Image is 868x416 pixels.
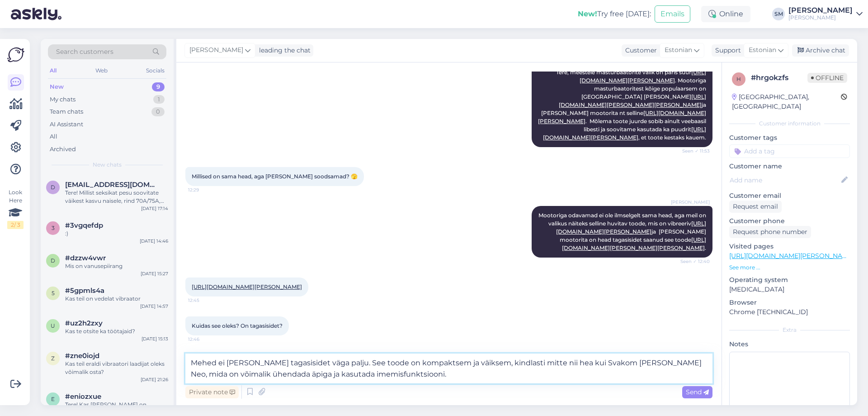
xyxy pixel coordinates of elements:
p: Customer tags [729,133,850,143]
span: Kuidas see oleks? On tagasisidet? [192,322,283,329]
span: #5gpmls4a [65,287,104,295]
div: Kas teil on vedelat vibraator [65,295,168,303]
span: #uz2h2zxy [65,319,103,327]
div: Team chats [50,107,83,116]
div: Try free [DATE]: [578,9,651,19]
span: Send [686,388,709,396]
div: Kas teil eraldi vibraatori laadijat oleks võimalik osta? [65,360,168,376]
div: [DATE] 21:26 [141,376,168,383]
div: # hrgokzfs [751,72,807,83]
div: 1 [153,95,165,104]
p: See more ... [729,263,850,272]
span: Estonian [749,45,776,55]
p: Operating system [729,275,850,285]
span: e [51,396,55,402]
div: Kas te otsite ka töötajaid? [65,327,168,335]
div: Request phone number [729,226,811,238]
img: Askly Logo [7,46,24,63]
span: Millised on sama head, aga [PERSON_NAME] soodsamad? 🫣 [192,173,358,180]
span: h [736,76,741,82]
span: [PERSON_NAME] [189,45,243,55]
span: Estonian [665,45,692,55]
span: 12:29 [188,186,222,193]
div: Web [94,65,109,77]
p: [MEDICAL_DATA] [729,285,850,294]
input: Add name [730,175,840,185]
p: Customer name [729,162,850,171]
div: Socials [144,65,166,77]
span: z [51,355,55,362]
a: [URL][DOMAIN_NAME][PERSON_NAME] [192,283,302,290]
p: Visited pages [729,242,850,251]
a: [PERSON_NAME][PERSON_NAME] [788,7,863,21]
div: Private note [185,386,239,398]
div: [DATE] 14:46 [140,238,168,244]
div: Look Here [7,188,24,229]
div: Online [701,6,750,22]
div: [DATE] 15:27 [141,270,168,277]
div: SM [772,8,785,20]
span: d [51,184,55,191]
a: [URL][DOMAIN_NAME][PERSON_NAME] [729,252,854,260]
div: 9 [152,82,165,91]
span: 3 [52,225,55,231]
span: diannaojala@gmail.com [65,181,159,189]
span: Seen ✓ 11:53 [676,148,710,154]
p: Customer phone [729,216,850,226]
div: [DATE] 14:57 [140,303,168,310]
span: Mootoriga odavamad ei ole ilmselgelt sama head, aga meil on valikus näiteks selline huvitav toode... [538,212,708,251]
textarea: Mehed ei [PERSON_NAME] tagasisidet väga palju. See toode on kompaktsem ja väiksem, kindlasti mitt... [185,354,712,383]
div: AI Assistant [50,120,83,129]
div: My chats [50,95,75,104]
div: Support [712,46,741,55]
div: [DATE] 17:14 [141,205,168,212]
b: New! [578,10,597,18]
div: [PERSON_NAME] [788,7,853,14]
div: Customer [622,46,657,55]
div: Tere! Millist seksikat pesu soovitate väikest kasvu naisele, rind 70A/75A, pikkus 161cm? Soovin a... [65,189,168,205]
span: Seen ✓ 12:40 [676,258,710,265]
p: Chrome [TECHNICAL_ID] [729,307,850,317]
button: Emails [655,5,690,23]
p: Customer email [729,191,850,201]
span: 5 [52,290,55,296]
span: d [51,257,55,264]
div: Archived [50,145,76,154]
div: :) [65,230,168,238]
div: Request email [729,201,782,213]
div: Mis on vanusepiirang [65,262,168,270]
div: [DATE] 15:13 [142,335,168,342]
span: #zne0iojd [65,352,99,360]
div: 0 [151,107,165,116]
p: Browser [729,298,850,307]
span: Tere, meestele masturbaatorite valik on päris suur . Mootoriga masturbaatoritest kõige populaarse... [538,69,708,141]
span: New chats [93,161,122,169]
span: Offline [807,73,847,83]
input: Add a tag [729,144,850,158]
div: 2 / 3 [7,221,24,229]
span: #dzzw4vwr [65,254,106,262]
span: 12:46 [188,336,222,343]
span: 12:45 [188,297,222,304]
div: [GEOGRAPHIC_DATA], [GEOGRAPHIC_DATA] [732,92,841,111]
span: #3vgqefdp [65,221,103,230]
div: leading the chat [255,46,311,55]
div: New [50,82,64,91]
span: [PERSON_NAME] [671,199,710,206]
div: Archive chat [792,44,849,57]
span: Search customers [56,47,113,57]
span: #eniozxue [65,392,101,401]
div: All [50,132,57,141]
div: All [48,65,58,77]
div: Customer information [729,120,850,128]
span: u [51,322,55,329]
div: Extra [729,326,850,334]
div: [PERSON_NAME] [788,14,853,21]
p: Notes [729,339,850,349]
